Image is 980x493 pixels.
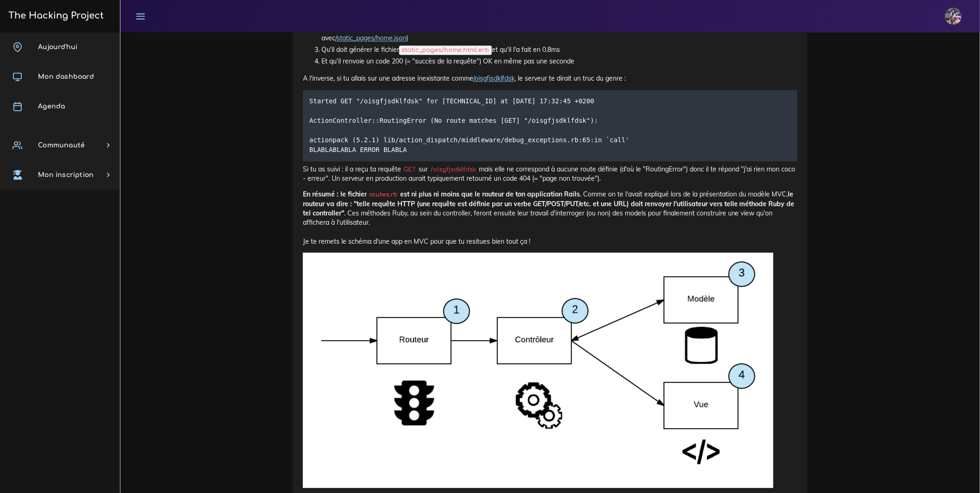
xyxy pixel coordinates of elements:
a: /oisgfjsdklfdsk [473,74,515,82]
code: routes.rb [367,190,400,199]
h3: The Hacking Project [6,11,104,21]
span: Communauté [38,142,85,149]
span: Mon dashboard [38,73,94,80]
img: 411m4Ch.png [303,253,773,488]
code: static_pages/home.html.erb [399,45,492,55]
strong: le routeur va dire : "telle requête HTTP (une requête est définie par un verbe GET/POST/PUT/etc. ... [303,190,795,217]
strong: En résumé : le fichier est ni plus ni moins que le routeur de ton application Rails [303,190,580,198]
a: /static_pages/home.json [335,34,406,42]
span: Agenda [38,103,65,110]
p: . Comme on te l'avait expliqué lors de la présentation du modèle MVC, . Ces méthodes Ruby, au sei... [303,190,798,246]
code: /oisgfjsdklfdsk [428,165,479,174]
code: GET [401,165,419,174]
li: Et qu'il renvoie un code 200 (= "succès de la requête") OK en même pas une seconde [321,56,798,67]
p: A l'inverse, si tu allais sur une adresse inexistante comme , le serveur te dirait un truc du gen... [303,74,798,83]
span: Mon inscription [38,171,94,178]
li: Qu'il doit générer le fichier et qu'il l'a fait en 0.8ms [321,44,798,56]
span: Aujourd'hui [38,44,77,51]
p: Si tu as suivi : il a reçu ta requête sur mais elle ne correspond à aucune route définie (d'où le... [303,164,798,183]
code: Started GET "/oisgfjsdklfdsk" for [TECHNICAL_ID] at [DATE] 17:32:45 +0200 ActionController::Routi... [309,96,629,155]
img: eg54bupqcshyolnhdacp.jpg [945,8,962,25]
